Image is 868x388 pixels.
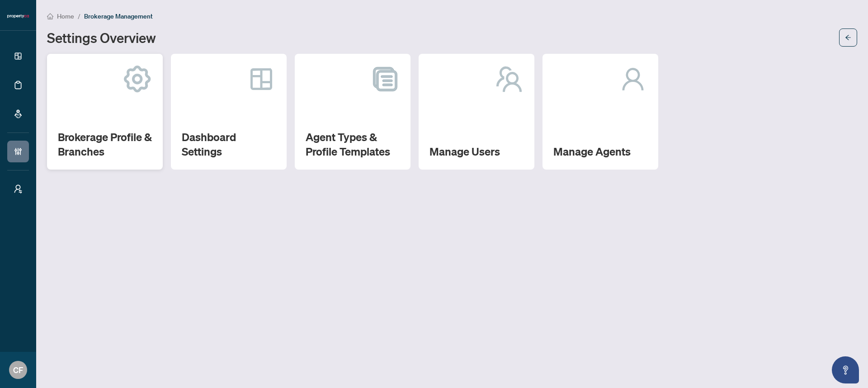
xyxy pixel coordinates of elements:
[7,14,29,19] img: logo
[14,185,23,194] span: user-switch
[84,12,153,20] span: Brokerage Management
[553,144,647,159] h2: Manage Agents
[306,130,400,159] h2: Agent Types & Profile Templates
[13,364,23,376] span: CF
[845,34,851,41] span: arrow-left
[47,30,156,45] h1: Settings Overview
[182,130,276,159] h2: Dashboard Settings
[832,356,859,383] button: Open asap
[429,144,524,159] h2: Manage Users
[57,12,74,20] span: Home
[47,13,53,19] span: home
[78,11,80,21] li: /
[58,130,152,159] h2: Brokerage Profile & Branches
